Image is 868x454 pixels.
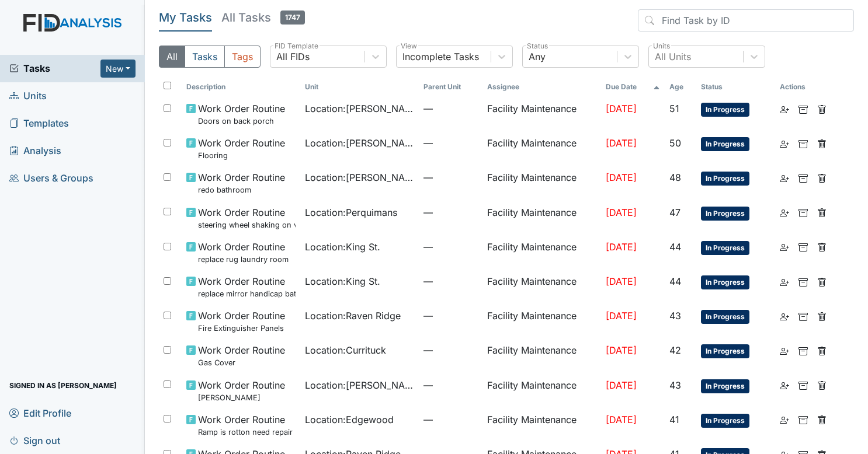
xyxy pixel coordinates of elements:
[305,136,414,150] span: Location : [PERSON_NAME].
[655,50,691,64] div: All Units
[423,378,477,392] span: —
[798,413,808,427] a: Archive
[423,309,477,323] span: —
[198,184,285,195] small: redo bathroom
[423,170,477,184] span: —
[280,11,305,25] span: 1747
[482,408,601,442] td: Facility Maintenance
[198,413,293,438] span: Work Order Routine Ramp is rotton need repair
[701,310,749,324] span: In Progress
[300,77,419,97] th: Toggle SortBy
[159,46,185,68] button: All
[482,373,601,408] td: Facility Maintenance
[482,304,601,338] td: Facility Maintenance
[198,150,285,161] small: Flooring
[198,378,285,403] span: Work Order Routine RB Dresser
[423,343,477,357] span: —
[198,288,296,299] small: replace mirror handicap bathroom
[423,413,477,427] span: —
[798,170,808,184] a: Archive
[606,137,637,149] span: [DATE]
[669,344,681,356] span: 42
[198,240,289,265] span: Work Order Routine replace rug laundry room
[305,205,397,219] span: Location : Perquimans
[9,114,69,132] span: Templates
[669,172,681,183] span: 48
[185,46,225,68] button: Tasks
[798,378,808,392] a: Archive
[423,136,477,150] span: —
[198,427,293,438] small: Ramp is rotton need repair
[701,172,749,186] span: In Progress
[529,50,546,64] div: Any
[701,207,749,221] span: In Progress
[224,46,261,68] button: Tags
[305,413,394,427] span: Location : Edgewood
[669,241,681,253] span: 44
[198,116,285,127] small: Doors on back porch
[696,77,775,97] th: Toggle SortBy
[159,46,261,68] div: Type filter
[198,357,285,368] small: Gas Cover
[665,77,696,97] th: Toggle SortBy
[798,205,808,219] a: Archive
[817,274,827,288] a: Delete
[669,207,680,218] span: 47
[669,310,681,322] span: 43
[482,338,601,373] td: Facility Maintenance
[817,309,827,323] a: Delete
[305,240,380,254] span: Location : King St.
[482,77,601,97] th: Assignee
[669,137,681,149] span: 50
[669,275,681,287] span: 44
[482,97,601,131] td: Facility Maintenance
[817,343,827,357] a: Delete
[402,50,479,64] div: Incomplete Tasks
[701,379,749,393] span: In Progress
[419,77,482,97] th: Toggle SortBy
[606,310,637,322] span: [DATE]
[159,9,212,26] h5: My Tasks
[701,275,749,289] span: In Progress
[9,87,47,105] span: Units
[198,309,285,334] span: Work Order Routine Fire Extinguisher Panels
[817,170,827,184] a: Delete
[606,103,637,114] span: [DATE]
[198,205,296,231] span: Work Order Routine steering wheel shaking on van
[305,343,386,357] span: Location : Currituck
[701,344,749,358] span: In Progress
[482,235,601,270] td: Facility Maintenance
[817,102,827,116] a: Delete
[701,241,749,255] span: In Progress
[423,240,477,254] span: —
[198,219,296,231] small: steering wheel shaking on van
[798,343,808,357] a: Archive
[9,431,60,449] span: Sign out
[701,103,749,117] span: In Progress
[817,378,827,392] a: Delete
[606,275,637,287] span: [DATE]
[9,404,71,422] span: Edit Profile
[305,170,414,184] span: Location : [PERSON_NAME]
[164,82,171,89] input: Toggle All Rows Selected
[606,207,637,218] span: [DATE]
[9,142,61,160] span: Analysis
[798,102,808,116] a: Archive
[305,309,401,323] span: Location : Raven Ridge
[606,344,637,356] span: [DATE]
[9,169,93,187] span: Users & Groups
[798,136,808,150] a: Archive
[775,77,834,97] th: Actions
[423,102,477,116] span: —
[638,9,854,32] input: Find Task by ID
[221,9,305,26] h5: All Tasks
[198,136,285,161] span: Work Order Routine Flooring
[100,60,136,78] button: New
[482,131,601,166] td: Facility Maintenance
[9,376,117,394] span: Signed in as [PERSON_NAME]
[423,205,477,219] span: —
[606,172,637,183] span: [DATE]
[305,378,414,392] span: Location : [PERSON_NAME].
[669,379,681,391] span: 43
[198,323,285,334] small: Fire Extinguisher Panels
